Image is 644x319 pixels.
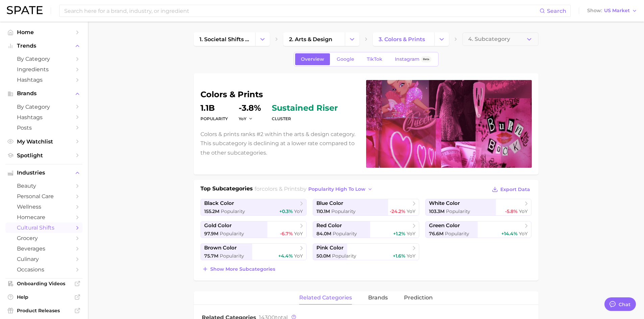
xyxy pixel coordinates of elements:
[393,253,405,259] span: +1.6%
[5,75,82,85] a: Hashtags
[262,186,300,192] span: colors & prints
[239,104,261,112] dd: -3.8%
[407,231,415,237] span: YoY
[423,56,429,62] span: Beta
[5,212,82,222] a: homecare
[316,231,331,237] span: 84.0m
[17,56,71,62] span: by Category
[194,32,255,46] a: 1. societal shifts & culture
[294,208,303,214] span: YoY
[17,66,71,73] span: Ingredients
[17,29,71,35] span: Home
[307,185,375,194] button: popularity high to low
[5,112,82,123] a: Hashtags
[316,222,342,229] span: red color
[200,90,358,99] h1: colors & prints
[279,208,293,214] span: +0.3%
[316,245,343,251] span: pink color
[425,221,532,238] a: green color76.6m Popularity+14.4% YoY
[299,295,352,301] span: related categories
[5,41,82,51] button: Trends
[17,245,71,252] span: beverages
[5,202,82,212] a: wellness
[429,231,444,237] span: 76.6m
[368,295,388,301] span: brands
[501,231,518,237] span: +14.4%
[255,186,375,192] span: for by
[301,56,324,62] span: Overview
[5,136,82,147] a: My Watchlist
[17,77,71,83] span: Hashtags
[5,88,82,99] button: Brands
[5,123,82,133] a: Posts
[17,114,71,121] span: Hashtags
[434,32,449,46] button: Change Category
[5,168,82,178] button: Industries
[255,32,270,46] button: Change Category
[283,32,345,46] a: 2. arts & design
[17,281,71,287] span: Onboarding Videos
[200,221,307,238] a: gold color97.9m Popularity-6.7% YoY
[204,222,232,229] span: gold color
[200,185,253,195] h1: Top Subcategories
[404,295,433,301] span: Prediction
[5,264,82,275] a: occasions
[17,90,71,97] span: Brands
[587,9,602,12] span: Show
[586,6,639,15] button: ShowUS Market
[407,208,415,214] span: YoY
[204,245,237,251] span: brown color
[5,54,82,64] a: by Category
[445,231,469,237] span: Popularity
[5,305,82,316] a: Product Releases
[204,231,218,237] span: 97.9m
[316,200,343,207] span: blue color
[331,208,356,214] span: Popularity
[547,8,566,14] span: Search
[308,186,365,192] span: popularity high to low
[5,243,82,254] a: beverages
[446,208,470,214] span: Popularity
[239,116,253,122] button: YoY
[272,115,338,123] dt: cluster
[519,208,528,214] span: YoY
[289,36,332,43] span: 2. arts & design
[5,64,82,75] a: Ingredients
[468,36,510,42] span: 4. Subcategory
[17,224,71,231] span: cultural shifts
[17,214,71,220] span: homecare
[393,231,405,237] span: +1.2%
[337,56,354,62] span: Google
[295,53,330,65] a: Overview
[17,193,71,200] span: personal care
[221,208,245,214] span: Popularity
[294,253,303,259] span: YoY
[332,253,356,259] span: Popularity
[316,208,330,214] span: 110.1m
[17,125,71,131] span: Posts
[313,221,419,238] a: red color84.0m Popularity+1.2% YoY
[278,253,293,259] span: +4.4%
[331,53,360,65] a: Google
[17,104,71,110] span: by Category
[490,185,531,194] button: Export Data
[429,208,445,214] span: 103.3m
[17,138,71,145] span: My Watchlist
[204,200,234,207] span: black color
[519,231,528,237] span: YoY
[200,130,358,157] p: Colors & prints ranks #2 within the arts & design category. This subcategory is declining at a lo...
[390,208,405,214] span: -24.2%
[367,56,382,62] span: TikTok
[210,266,275,272] span: Show more subcategories
[5,102,82,112] a: by Category
[5,191,82,202] a: personal care
[200,243,307,260] a: brown color75.7m Popularity+4.4% YoY
[379,36,425,43] span: 3. colors & prints
[429,200,460,207] span: white color
[220,231,244,237] span: Popularity
[5,233,82,243] a: grocery
[204,208,219,214] span: 155.2m
[17,183,71,189] span: beauty
[333,231,357,237] span: Popularity
[17,170,71,176] span: Industries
